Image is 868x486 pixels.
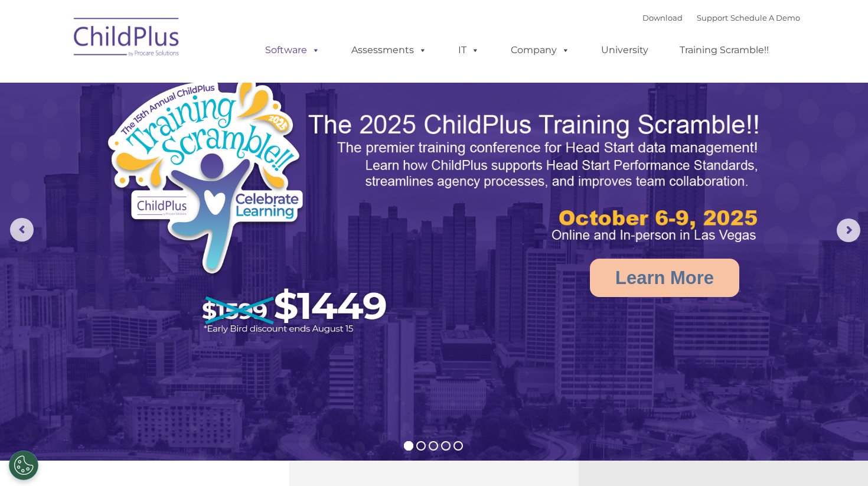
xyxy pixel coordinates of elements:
[697,13,728,22] a: Support
[164,78,200,87] span: Last name
[499,38,582,62] a: Company
[668,38,781,62] a: Training Scramble!!
[642,13,683,22] a: Download
[730,13,800,22] a: Schedule A Demo
[68,9,186,69] img: ChildPlus by Procare Solutions
[340,38,439,62] a: Assessments
[446,38,491,62] a: IT
[164,126,214,135] span: Phone number
[642,13,800,22] font: |
[253,38,332,62] a: Software
[669,358,868,486] iframe: Chat Widget
[590,259,739,297] a: Learn More
[9,451,38,480] button: Cookies Settings
[589,38,660,62] a: University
